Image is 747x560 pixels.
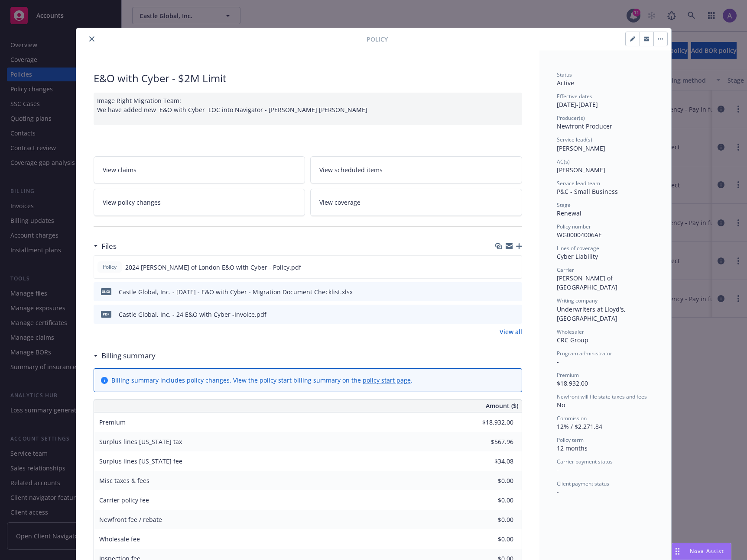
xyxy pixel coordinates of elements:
div: E&O with Cyber - $2M Limit [94,71,522,86]
a: View coverage [310,189,522,216]
span: Lines of coverage [557,245,599,252]
span: pdf [101,311,111,317]
span: Carrier policy fee [99,496,149,504]
span: Commission [557,415,587,422]
button: preview file [511,287,519,296]
h3: Billing summary [101,350,156,361]
a: View scheduled items [310,156,522,183]
span: Renewal [557,209,581,217]
span: $18,932.00 [557,379,588,387]
span: [PERSON_NAME] [557,166,605,174]
span: [PERSON_NAME] [557,144,605,152]
button: preview file [510,263,518,272]
span: Status [557,71,572,78]
input: 0.00 [462,494,519,507]
span: - [557,357,559,366]
span: Service lead team [557,180,600,187]
div: Castle Global, Inc. - [DATE] - E&O with Cyber - Migration Document Checklist.xlsx [119,287,353,296]
button: close [87,34,97,44]
span: WG00004006AE [557,231,602,239]
button: preview file [511,310,519,319]
span: Active [557,79,574,87]
input: 0.00 [462,513,519,526]
span: Surplus lines [US_STATE] tax [99,438,182,446]
span: Newfront will file state taxes and fees [557,393,647,400]
span: Wholesale fee [99,535,140,543]
h3: Files [101,241,117,252]
input: 0.00 [462,474,519,487]
span: Surplus lines [US_STATE] fee [99,457,182,465]
span: Policy [367,35,388,44]
input: 0.00 [462,455,519,468]
span: No [557,401,565,409]
span: Cyber Liability [557,252,598,261]
span: View claims [103,165,136,174]
span: Stage [557,201,571,209]
span: Policy [101,263,118,271]
span: Producer(s) [557,114,585,122]
input: 0.00 [462,533,519,546]
a: policy start page [363,376,411,384]
div: Billing summary [94,350,156,361]
div: [DATE] - [DATE] [557,93,654,109]
div: Files [94,241,117,252]
span: Policy term [557,436,584,444]
span: Newfront fee / rebate [99,515,162,524]
span: xlsx [101,288,111,295]
span: Policy number [557,223,591,230]
span: View policy changes [103,198,161,207]
span: Service lead(s) [557,136,592,143]
span: Program administrator [557,350,612,357]
button: download file [497,310,504,319]
span: - [557,488,559,496]
span: Client payment status [557,480,609,487]
input: 0.00 [462,416,519,429]
span: Misc taxes & fees [99,476,149,485]
span: Nova Assist [690,547,724,555]
a: View claims [94,156,305,183]
span: Carrier [557,266,574,274]
span: Carrier payment status [557,458,613,465]
a: View policy changes [94,189,305,216]
span: Wholesaler [557,328,584,335]
span: 12% / $2,271.84 [557,422,602,431]
div: Castle Global, Inc. - 24 E&O with Cyber -Invoice.pdf [119,310,266,319]
div: Drag to move [672,543,683,560]
span: 2024 [PERSON_NAME] of London E&O with Cyber - Policy.pdf [125,263,301,272]
span: View coverage [319,198,361,207]
span: Underwriters at Lloyd's, [GEOGRAPHIC_DATA] [557,305,627,322]
button: Nova Assist [672,543,731,560]
span: Amount ($) [486,401,518,410]
span: CRC Group [557,336,588,344]
span: P&C - Small Business [557,187,618,196]
div: Image Right Migration Team: We have added new E&O with Cyber LOC into Navigator - [PERSON_NAME] [... [94,93,522,125]
span: Premium [557,371,579,379]
span: [PERSON_NAME] of [GEOGRAPHIC_DATA] [557,274,617,291]
span: 12 months [557,444,588,452]
span: Newfront Producer [557,122,612,130]
span: View scheduled items [319,165,383,174]
span: Premium [99,418,126,426]
span: AC(s) [557,158,570,165]
input: 0.00 [462,435,519,448]
button: download file [497,287,504,296]
div: Billing summary includes policy changes. View the policy start billing summary on the . [111,376,412,385]
button: download file [497,263,503,272]
a: View all [500,327,522,336]
span: - [557,466,559,474]
span: Effective dates [557,93,592,100]
span: Writing company [557,297,598,304]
